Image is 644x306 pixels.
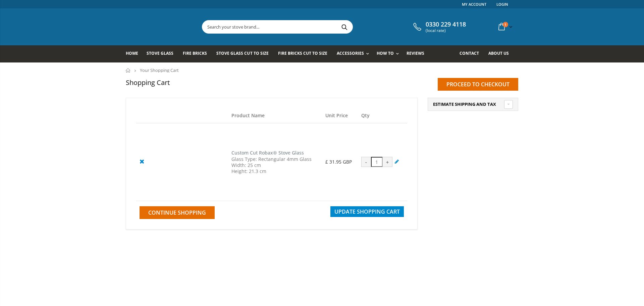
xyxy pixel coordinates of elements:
[460,50,479,56] span: Contact
[503,22,508,27] span: 1
[407,50,424,56] span: Reviews
[337,50,364,56] span: Accessories
[377,45,402,62] a: How To
[147,50,173,56] span: Stove Glass
[330,206,404,217] button: Update Shopping Cart
[337,45,372,62] a: Accessories
[278,50,327,56] span: Fire Bricks Cut To Size
[460,45,484,62] a: Contact
[126,50,138,56] span: Home
[433,101,513,107] a: Estimate Shipping and Tax
[382,157,392,167] div: +
[216,50,268,56] span: Stove Glass Cut To Size
[322,108,358,123] th: Unit Price
[183,45,212,62] a: Fire Bricks
[140,67,179,73] span: Your Shopping Cart
[231,156,319,175] div: Glass Type: Rectangular 4mm Glass Width: 25 cm Height: 21.3 cm
[126,68,131,73] a: Home
[361,157,371,167] div: -
[126,78,170,87] h1: Shopping Cart
[377,50,394,56] span: How To
[358,108,407,123] th: Qty
[147,45,178,62] a: Stove Glass
[337,20,352,33] button: Search
[488,50,509,56] span: About us
[231,149,304,156] a: Custom Cut Robax® Stove Glass
[496,20,514,33] a: 1
[126,45,143,62] a: Home
[334,208,400,215] span: Update Shopping Cart
[426,21,466,28] span: 0330 229 4118
[412,21,466,33] a: 0330 229 4118 (local rate)
[228,108,322,123] th: Product Name
[438,78,518,91] input: Proceed to checkout
[407,45,429,62] a: Reviews
[278,45,332,62] a: Fire Bricks Cut To Size
[325,159,352,165] span: £ 31.95 GBP
[202,20,428,33] input: Search your stove brand...
[183,50,207,56] span: Fire Bricks
[426,28,466,33] span: (local rate)
[140,206,215,219] a: Continue Shopping
[216,45,273,62] a: Stove Glass Cut To Size
[148,209,206,216] span: Continue Shopping
[488,45,514,62] a: About us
